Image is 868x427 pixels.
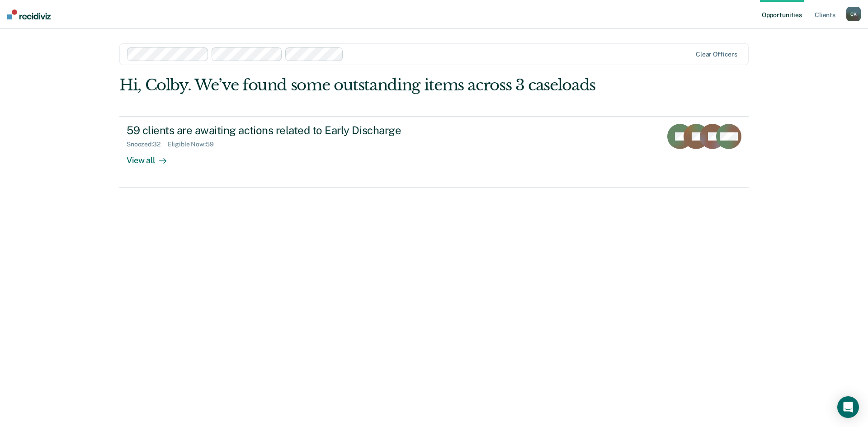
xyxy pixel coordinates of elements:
[127,148,177,165] div: View all
[7,9,51,19] img: Recidiviz
[168,141,221,148] div: Eligible Now : 59
[846,7,861,21] div: C K
[837,396,859,418] div: Open Intercom Messenger
[127,141,168,148] div: Snoozed : 32
[119,116,749,188] a: 59 clients are awaiting actions related to Early DischargeSnoozed:32Eligible Now:59View all
[119,76,623,94] div: Hi, Colby. We’ve found some outstanding items across 3 caseloads
[846,7,861,21] button: CK
[127,124,444,137] div: 59 clients are awaiting actions related to Early Discharge
[696,51,737,58] div: Clear officers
